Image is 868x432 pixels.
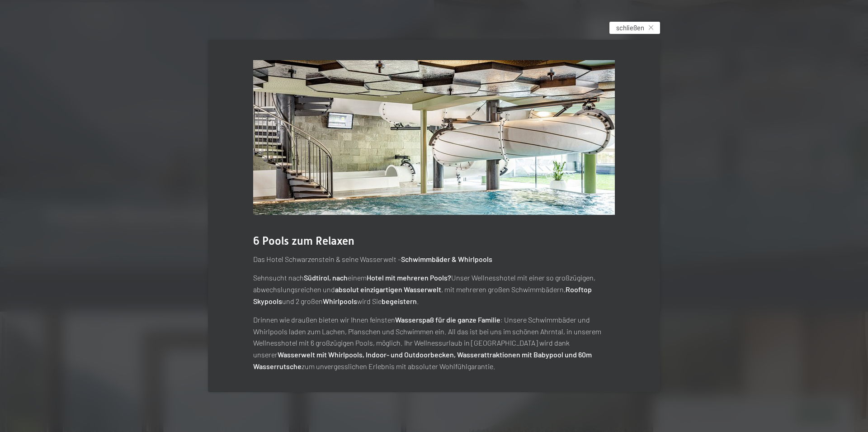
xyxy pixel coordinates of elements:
strong: Schwimmbäder & Whirlpools [401,255,492,263]
strong: Whirlpools [323,297,357,305]
strong: Hotel mit mehreren Pools? [367,273,451,282]
p: Das Hotel Schwarzenstein & seine Wasserwelt – [253,253,615,265]
strong: Südtirol, nach [304,273,348,282]
span: schließen [616,23,644,33]
p: Sehnsucht nach einem Unser Wellnesshotel mit einer so großzügigen, abwechslungsreichen und , mit ... [253,272,615,307]
strong: begeistern [382,297,417,305]
span: 6 Pools zum Relaxen [253,234,354,247]
strong: absolut einzigartigen Wasserwelt [335,285,441,294]
img: Urlaub - Schwimmbad - Sprudelbänke - Babybecken uvw. [253,60,615,215]
strong: Rooftop Skypools [253,285,592,305]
